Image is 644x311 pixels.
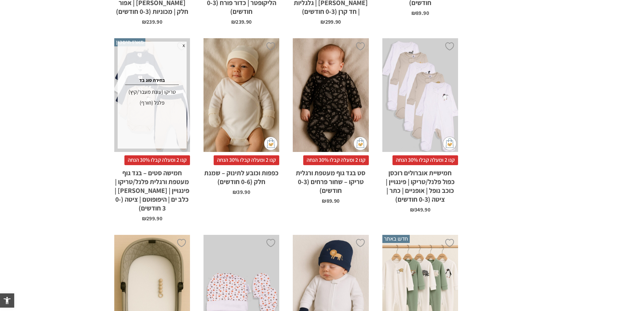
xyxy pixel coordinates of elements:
[410,206,414,213] span: ₪
[204,165,279,186] h2: כפפות וכובע לתינוק – שמנת חלק (0-6 חודשים)
[233,188,237,196] span: ₪
[231,18,252,25] bdi: 239.90
[322,197,339,204] bdi: 89.90
[303,155,369,165] span: קנו 2 ומעלה קבלו 30% הנחה
[114,38,190,221] a: מארז חיסכון חמישה סטים - בגד גוף מעטפת ורגלית פלנל/טריקו | פינגויין | דוב קוטב | כלב ים | היפופוט...
[142,18,162,25] bdi: 239.90
[382,235,410,243] span: חדש באתר
[214,155,279,165] span: קנו 2 ומעלה קבלו 30% הנחה
[231,18,236,25] span: ₪
[119,77,186,83] h4: בחירת סוג בד
[181,42,187,49] span: x
[382,38,458,213] a: חמישיית אוברולים רוכסן כפול פלנל/טריקו | פינגויין | כוכב נופל | אופניים | כתר | ציטה (0-3 חודשים)...
[411,9,416,17] span: ₪
[119,87,186,97] div: טריקו (עונת מעבר/קיץ)
[322,197,326,204] span: ₪
[114,38,145,46] span: מארז חיסכון
[443,137,456,150] img: cat-mini-atc.png
[204,38,279,195] a: כפפות וכובע לתינוק - שמנת חלק (0-6 חודשים) קנו 2 ומעלה קבלו 30% הנחהכפפות וכובע לתינוק – שמנת חלק...
[320,18,325,25] span: ₪
[142,18,146,25] span: ₪
[233,188,250,196] bdi: 39.90
[411,9,429,17] bdi: 89.90
[119,97,186,108] div: פלנל (חורף)
[293,165,368,195] h2: סט בגד גוף מעטפת ורגלית טריקו – שחור פרחים (0-3 חודשים)
[392,155,458,165] span: קנו 2 ומעלה קבלו 30% הנחה
[142,215,146,222] span: ₪
[382,165,458,204] h2: חמישיית אוברולים רוכסן כפול פלנל/טריקו | פינגויין | כוכב נופל | אופניים | כתר | ציטה (0-3 חודשים)
[320,18,341,25] bdi: 299.90
[124,155,190,165] span: קנו 2 ומעלה קבלו 30% הנחה
[354,137,367,150] img: cat-mini-atc.png
[114,165,190,213] h2: חמישה סטים – בגד גוף מעטפת ורגלית פלנל/טריקו | פינגויין | [PERSON_NAME] | כלב ים | היפופוטם | ציט...
[410,206,430,213] bdi: 349.90
[142,215,162,222] bdi: 299.90
[293,38,368,204] a: סט בגד גוף מעטפת ורגלית טריקו - שחור פרחים (0-3 חודשים) קנו 2 ומעלה קבלו 30% הנחהסט בגד גוף מעטפת...
[264,137,278,150] img: cat-mini-atc.png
